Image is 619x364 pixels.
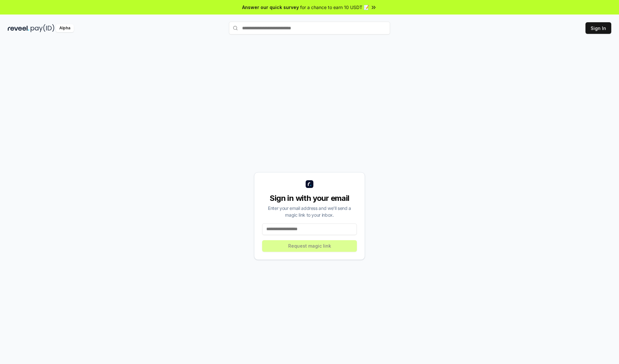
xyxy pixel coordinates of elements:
div: Enter your email address and we’ll send a magic link to your inbox. [262,205,357,218]
span: Answer our quick survey [242,4,299,11]
button: Sign In [585,22,611,34]
img: reveel_dark [8,24,29,32]
img: pay_id [31,24,54,32]
div: Sign in with your email [262,193,357,203]
div: Alpha [56,24,74,32]
img: logo_small [306,180,313,188]
span: for a chance to earn 10 USDT 📝 [300,4,369,11]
